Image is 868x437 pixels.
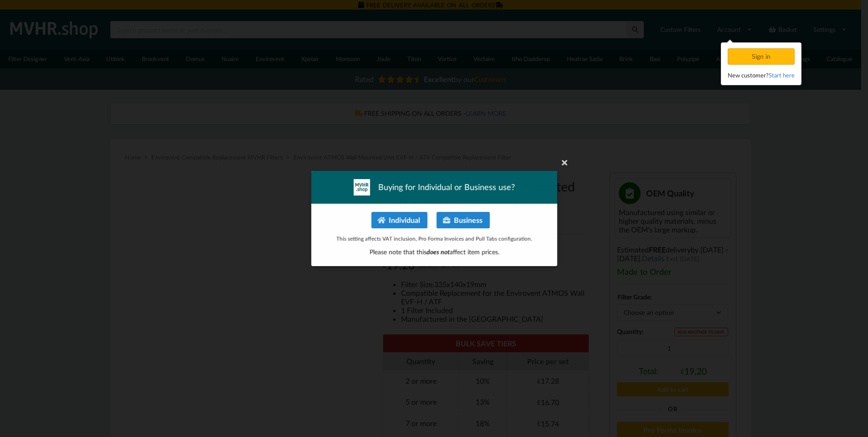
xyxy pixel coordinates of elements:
[321,247,548,257] p: Please note that this affect item prices.
[426,248,449,256] span: does not
[354,179,370,195] img: mvhr-inverted.png
[378,181,515,193] span: Buying for Individual or Business use?
[728,52,796,60] a: Sign in
[371,212,427,228] button: Individual
[728,71,795,80] div: New customer?
[437,212,490,228] button: Business
[728,48,795,65] div: Sign in
[321,235,548,242] p: This setting affects VAT inclusion, Pro Forma Invoices and Pull Tabs configuration.
[769,72,795,79] a: Start here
